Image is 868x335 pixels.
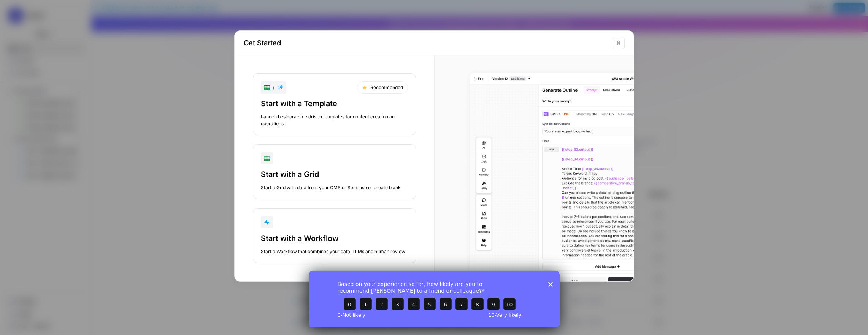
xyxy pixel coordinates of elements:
[261,98,408,109] div: Start with a Template
[261,248,408,255] div: Start a Workflow that combines your data, LLMs and human review
[261,113,408,127] div: Launch best-practice driven templates for content creation and operations
[357,81,408,94] div: Recommended
[261,169,408,180] div: Start with a Grid
[264,83,283,92] div: +
[253,208,416,263] button: Start with a WorkflowStart a Workflow that combines your data, LLMs and human review
[244,38,608,48] h2: Get Started
[253,73,416,135] button: +RecommendedStart with a TemplateLaunch best-practice driven templates for content creation and o...
[253,144,416,199] button: Start with a GridStart a Grid with data from your CMS or Semrush or create blank
[309,271,560,327] iframe: Survey from AirOps
[613,37,625,49] button: Close modal
[261,233,408,244] div: Start with a Workflow
[261,184,408,191] div: Start a Grid with data from your CMS or Semrush or create blank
